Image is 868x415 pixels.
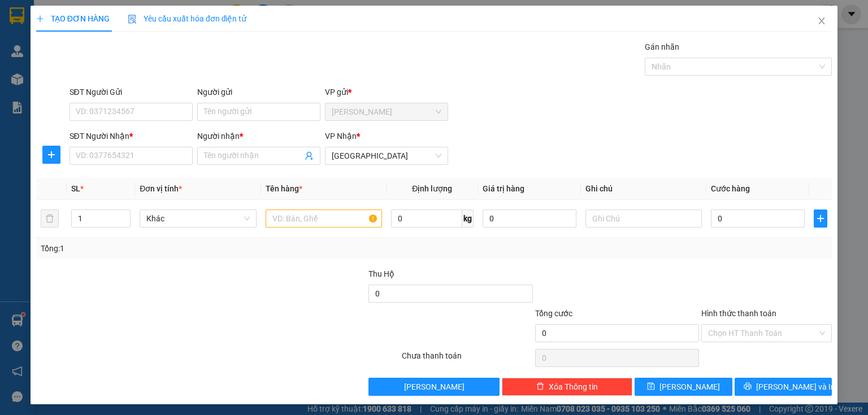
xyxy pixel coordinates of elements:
span: plus [43,150,60,159]
span: plus [36,15,44,23]
input: Ghi Chú [585,209,702,228]
button: [PERSON_NAME] [368,378,499,396]
span: printer [744,382,752,391]
button: Close [806,6,837,37]
label: Hình thức thanh toán [701,309,776,318]
span: Định lượng [412,184,452,193]
span: Thu Hộ [368,269,394,278]
div: VP gửi [325,86,448,98]
span: save [647,382,655,391]
span: plus [814,214,827,223]
th: Ghi chú [581,178,706,200]
span: Cước hàng [711,184,750,193]
span: TẠO ĐƠN HÀNG [36,14,110,23]
div: Người nhận [197,130,320,142]
span: Đơn vị tính [140,184,182,193]
span: Tổng cước [535,309,572,318]
button: printer[PERSON_NAME] và In [735,378,832,396]
button: plus [42,146,60,164]
span: VP Nhận [325,132,357,141]
span: close [817,16,826,25]
div: Người gửi [197,86,320,98]
span: Phan Rang [332,103,441,120]
span: Xóa Thông tin [549,381,598,393]
span: Giá trị hàng [483,184,524,193]
button: plus [814,209,827,228]
span: Yêu cầu xuất hóa đơn điện tử [128,14,247,23]
span: [PERSON_NAME] và In [756,381,835,393]
img: icon [128,15,137,24]
span: user-add [305,151,314,160]
input: 0 [483,209,576,228]
div: Tổng: 1 [41,242,336,255]
span: [PERSON_NAME] [659,381,720,393]
span: [PERSON_NAME] [404,381,465,393]
span: kg [462,209,474,228]
span: Tên hàng [266,184,302,193]
div: SĐT Người Nhận [70,130,193,142]
button: delete [41,209,59,228]
span: Sài Gòn [332,147,441,164]
input: VD: Bàn, Ghế [266,209,382,228]
div: SĐT Người Gửi [70,86,193,98]
span: delete [536,382,544,391]
label: Gán nhãn [645,42,679,51]
div: Chưa thanh toán [401,350,533,369]
span: Khác [146,210,249,227]
button: deleteXóa Thông tin [502,378,632,396]
button: save[PERSON_NAME] [635,378,732,396]
span: SL [71,184,80,193]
